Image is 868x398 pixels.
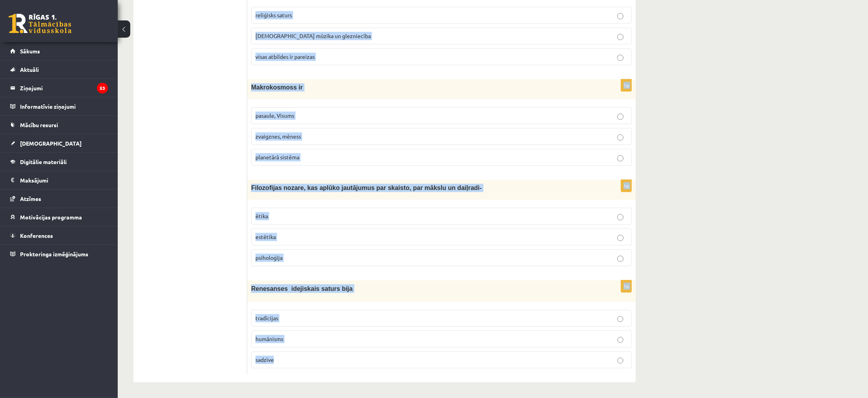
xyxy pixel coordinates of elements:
[97,83,108,93] i: 53
[20,195,41,202] span: Atzīmes
[621,280,632,292] p: 1p
[617,34,624,40] input: [DEMOGRAPHIC_DATA] mūzika un glezniecība
[20,171,108,189] legend: Maksājumi
[10,97,108,115] a: Informatīvie ziņojumi
[10,153,108,171] a: Digitālie materiāli
[617,155,624,161] input: planetārā sistēma
[617,134,624,141] input: zvaigznes, mēness
[617,256,624,262] input: psiholoģija
[10,116,108,134] a: Mācību resursi
[617,235,624,241] input: estētika
[20,47,40,55] span: Sākums
[617,113,624,120] input: pasaule, Visums
[251,84,303,91] span: Makrokosmoss ir
[10,226,108,245] a: Konferences
[617,316,624,322] input: tradīcijas
[617,358,624,364] input: sadzīve
[20,79,108,97] legend: Ziņojumi
[9,14,71,33] a: Rīgas 1. Tālmācības vidusskola
[617,337,624,343] input: humānisms
[10,190,108,208] a: Atzīmes
[20,66,39,73] span: Aktuāli
[255,335,283,342] span: humānisms
[10,245,108,263] a: Proktoringa izmēģinājums
[10,134,108,152] a: [DEMOGRAPHIC_DATA]
[255,233,276,240] span: estētika
[621,179,632,192] p: 1p
[10,208,108,226] a: Motivācijas programma
[255,314,278,321] span: tradīcijas
[20,214,82,221] span: Motivācijas programma
[20,140,82,147] span: [DEMOGRAPHIC_DATA]
[10,42,108,60] a: Sākums
[255,153,299,161] span: planetārā sistēma
[255,356,274,363] span: sadzīve
[255,11,292,18] span: reliģisks saturs
[255,32,371,39] span: [DEMOGRAPHIC_DATA] mūzika un glezniecība
[10,171,108,189] a: Maksājumi
[10,60,108,79] a: Aktuāli
[20,232,53,239] span: Konferences
[20,250,88,257] span: Proktoringa izmēģinājums
[251,184,482,191] span: Filozofijas nozare, kas aplūko jautājumus par skaisto, par mākslu un daiļradi-
[20,97,108,115] legend: Informatīvie ziņojumi
[10,79,108,97] a: Ziņojumi53
[20,121,58,128] span: Mācību resursi
[20,158,67,165] span: Digitālie materiāli
[255,212,268,219] span: ētika
[617,13,624,19] input: reliģisks saturs
[255,112,294,119] span: pasaule, Visums
[617,214,624,220] input: ētika
[621,79,632,91] p: 1p
[255,53,315,60] span: visas atbildes ir pareizas
[251,285,353,292] span: Renesanses idejiskais saturs bija
[255,133,301,140] span: zvaigznes, mēness
[255,254,283,261] span: psiholoģija
[617,55,624,61] input: visas atbildes ir pareizas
